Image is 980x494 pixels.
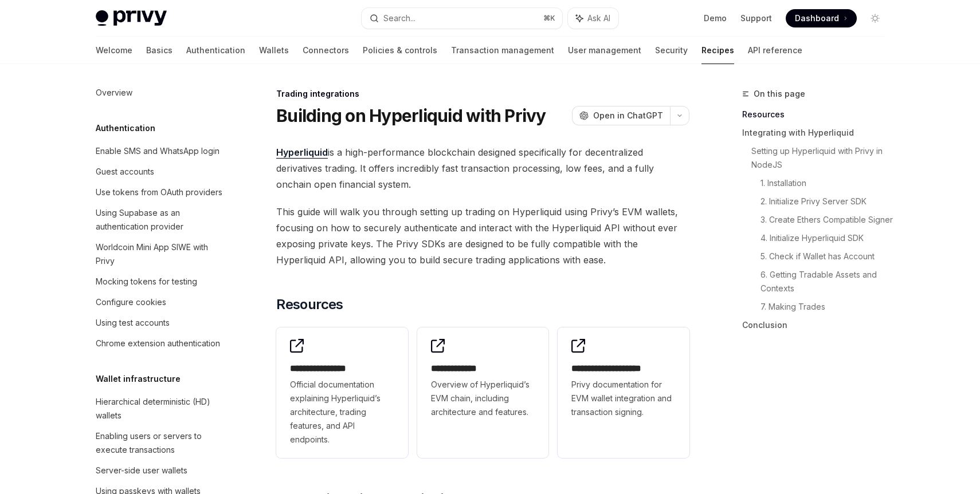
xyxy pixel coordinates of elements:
[572,106,670,125] button: Open in ChatGPT
[742,316,893,334] a: Conclusion
[290,378,394,446] span: Official documentation explaining Hyperliquid’s architecture, trading features, and API endpoints.
[87,460,233,481] a: Server-side user wallets
[383,11,415,25] div: Search...
[259,37,289,64] a: Wallets
[761,211,893,229] a: 3. Create Ethers Compatible Signer
[87,313,233,333] a: Using test accounts
[543,14,555,23] span: ⌘ K
[87,182,233,203] a: Use tokens from OAuth providers
[786,9,857,27] a: Dashboard
[866,9,884,27] button: Toggle dark mode
[87,333,233,354] a: Chrome extension authentication
[276,147,328,159] a: Hyperliquid
[568,8,618,29] button: Ask AI
[96,295,166,309] div: Configure cookies
[451,37,554,64] a: Transaction management
[704,13,727,24] a: Demo
[558,327,689,458] a: **** **** **** *****Privy documentation for EVM wallet integration and transaction signing.
[96,464,187,477] div: Server-side user wallets
[761,266,893,298] a: 6. Getting Tradable Assets and Contexts
[363,37,437,64] a: Policies & controls
[96,316,170,330] div: Using test accounts
[96,395,226,422] div: Hierarchical deterministic (HD) wallets
[96,185,222,199] div: Use tokens from OAuth providers
[761,229,893,247] a: 4. Initialize Hyperliquid SDK
[87,161,233,182] a: Guest accounts
[740,13,772,24] a: Support
[655,37,688,64] a: Security
[748,37,802,64] a: API reference
[87,271,233,292] a: Mocking tokens for testing
[276,88,689,100] div: Trading integrations
[276,144,689,192] span: is a high-performance blockchain designed specifically for decentralized derivatives trading. It ...
[754,87,805,101] span: On this page
[568,37,641,64] a: User management
[417,327,549,458] a: **** **** ***Overview of Hyperliquid’s EVM chain, including architecture and features.
[87,292,233,313] a: Configure cookies
[587,13,610,24] span: Ask AI
[761,174,893,192] a: 1. Installation
[96,429,226,457] div: Enabling users or servers to execute transactions
[571,378,676,419] span: Privy documentation for EVM wallet integration and transaction signing.
[276,327,408,458] a: **** **** **** *Official documentation explaining Hyperliquid’s architecture, trading features, a...
[276,105,546,126] h1: Building on Hyperliquid with Privy
[96,86,132,100] div: Overview
[146,37,173,64] a: Basics
[761,192,893,211] a: 2. Initialize Privy Server SDK
[96,165,154,179] div: Guest accounts
[761,298,893,316] a: 7. Making Trades
[701,37,734,64] a: Recipes
[87,426,233,460] a: Enabling users or servers to execute transactions
[96,10,167,26] img: light logo
[431,378,535,419] span: Overview of Hyperliquid’s EVM chain, including architecture and features.
[96,37,132,64] a: Welcome
[276,295,343,314] span: Resources
[751,142,893,174] a: Setting up Hyperliquid with Privy in NodeJS
[303,37,349,64] a: Connectors
[96,372,181,386] h5: Wallet infrastructure
[96,144,219,158] div: Enable SMS and WhatsApp login
[96,240,226,268] div: Worldcoin Mini App SIWE with Privy
[742,124,893,142] a: Integrating with Hyperliquid
[87,203,233,237] a: Using Supabase as an authentication provider
[362,8,562,29] button: Search...⌘K
[276,204,689,268] span: This guide will walk you through setting up trading on Hyperliquid using Privy’s EVM wallets, foc...
[186,37,245,64] a: Authentication
[96,206,226,234] div: Using Supabase as an authentication provider
[96,121,155,135] h5: Authentication
[593,110,663,121] span: Open in ChatGPT
[96,275,197,289] div: Mocking tokens for testing
[742,105,893,124] a: Resources
[795,13,839,24] span: Dashboard
[96,337,220,350] div: Chrome extension authentication
[87,82,233,103] a: Overview
[87,392,233,426] a: Hierarchical deterministic (HD) wallets
[761,247,893,266] a: 5. Check if Wallet has Account
[87,141,233,161] a: Enable SMS and WhatsApp login
[87,237,233,271] a: Worldcoin Mini App SIWE with Privy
